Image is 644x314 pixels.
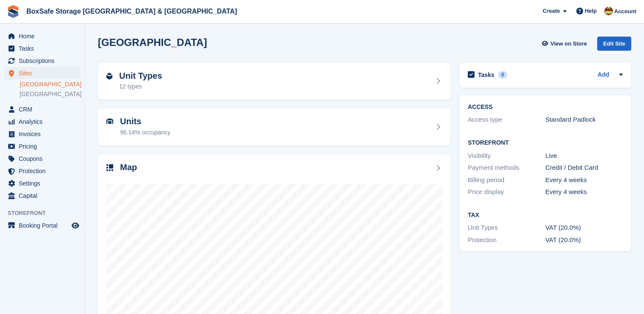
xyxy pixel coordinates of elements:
a: menu [4,128,80,140]
div: VAT (20.0%) [545,223,623,233]
span: Capital [19,190,70,202]
img: unit-type-icn-2b2737a686de81e16bb02015468b77c625bbabd49415b5ef34ead5e3b44a266d.svg [106,73,112,80]
a: menu [4,153,80,165]
a: menu [4,190,80,202]
h2: Unit Types [119,71,162,81]
img: Kim [604,7,613,15]
h2: ACCESS [468,104,623,111]
span: Booking Portal [19,220,70,231]
a: menu [4,116,80,128]
span: Help [585,7,597,15]
a: menu [4,165,80,177]
a: [GEOGRAPHIC_DATA] [20,90,80,98]
a: BoxSafe Storage [GEOGRAPHIC_DATA] & [GEOGRAPHIC_DATA] [23,4,240,18]
span: Home [19,30,70,42]
img: map-icn-33ee37083ee616e46c38cad1a60f524a97daa1e2b2c8c0bc3eb3415660979fc1.svg [106,164,113,171]
div: 0 [498,71,508,79]
span: Invoices [19,128,70,140]
span: Protection [19,165,70,177]
span: View on Store [550,40,587,48]
div: Credit / Debit Card [545,163,623,173]
a: Add [598,70,609,80]
a: menu [4,140,80,152]
div: Access type [468,115,545,125]
a: menu [4,30,80,42]
span: Subscriptions [19,55,70,67]
h2: Storefront [468,140,623,146]
a: Preview store [70,220,80,231]
div: Standard Padlock [545,115,623,125]
div: Visibility [468,151,545,161]
a: menu [4,55,80,67]
div: 96.14% occupancy [120,128,170,137]
div: Live [545,151,623,161]
span: Analytics [19,116,70,128]
h2: Tax [468,212,623,219]
span: Pricing [19,140,70,152]
div: Edit Site [597,37,631,51]
img: unit-icn-7be61d7bf1b0ce9d3e12c5938cc71ed9869f7b940bace4675aadf7bd6d80202e.svg [106,118,113,124]
span: Tasks [19,43,70,54]
div: VAT (20.0%) [545,235,623,245]
h2: [GEOGRAPHIC_DATA] [98,37,207,48]
span: CRM [19,103,70,115]
h2: Map [120,163,137,172]
a: Unit Types 12 types [98,63,451,100]
span: Sites [19,67,70,79]
span: Storefront [8,209,85,217]
h2: Units [120,117,170,126]
a: menu [4,220,80,231]
span: Coupons [19,153,70,165]
div: Billing period [468,175,545,185]
a: menu [4,67,80,79]
div: Protection [468,235,545,245]
span: Account [614,7,636,16]
div: Payment methods [468,163,545,173]
div: Unit Types [468,223,545,233]
a: View on Store [541,37,590,51]
a: [GEOGRAPHIC_DATA] [20,80,80,88]
div: 12 types [119,82,162,91]
h2: Tasks [478,71,495,79]
a: menu [4,177,80,189]
span: Create [543,7,560,15]
a: Units 96.14% occupancy [98,108,451,146]
div: Price display [468,187,545,197]
div: Every 4 weeks [545,175,623,185]
a: menu [4,43,80,54]
span: Settings [19,177,70,189]
div: Every 4 weeks [545,187,623,197]
a: Edit Site [597,37,631,54]
a: menu [4,103,80,115]
img: stora-icon-8386f47178a22dfd0bd8f6a31ec36ba5ce8667c1dd55bd0f319d3a0aa187defe.svg [7,5,20,18]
